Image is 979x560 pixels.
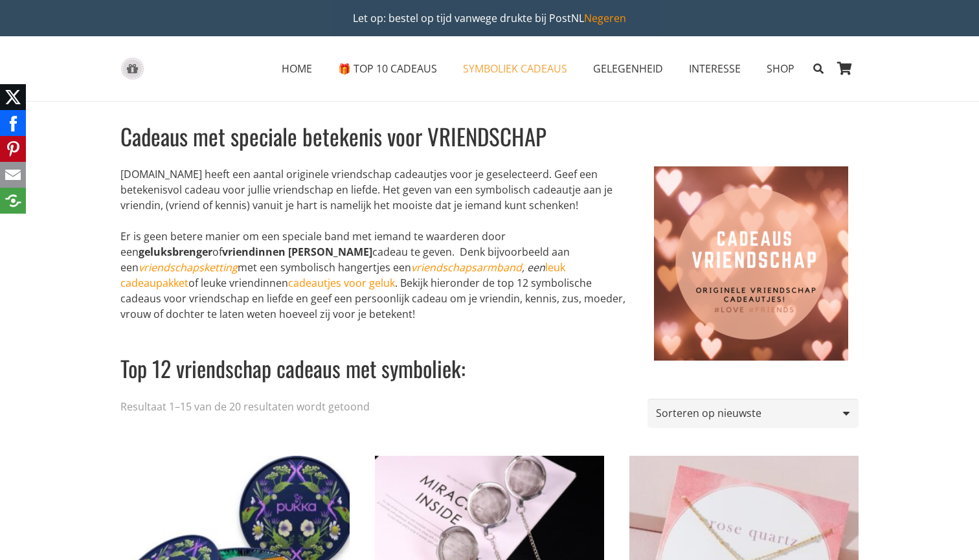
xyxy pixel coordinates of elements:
a: cadeautjes voor geluk [288,276,395,290]
a: INTERESSEINTERESSE Menu [676,52,754,85]
strong: geluksbrenger [139,245,212,259]
p: Resultaat 1–15 van de 20 resultaten wordt getoond [120,399,370,414]
a: leuk cadeaupakket [120,260,565,290]
a: HOMEHOME Menu [269,52,325,85]
span: GELEGENHEID [593,62,663,76]
h1: Cadeaus met speciale betekenis voor VRIENDSCHAP [120,122,848,151]
a: Winkelwagen [830,36,859,101]
a: vriendschapsarmband [411,260,522,274]
a: SHOPSHOP Menu [754,52,807,85]
h2: Top 12 vriendschap cadeaus met symboliek: [120,337,848,384]
img: origineel vriendschap cadeau met speciale betekenis en symboliek - bestel een vriendinnen cadeau ... [654,166,848,361]
a: Negeren [584,11,626,25]
span: SHOP [767,62,794,76]
span: SYMBOLIEK CADEAUS [463,62,567,76]
a: vriendschapsketting [139,260,238,274]
a: GELEGENHEIDGELEGENHEID Menu [580,52,676,85]
a: gift-box-icon-grey-inspirerendwinkelen [120,58,144,80]
strong: vriendinnen [PERSON_NAME] [222,245,372,259]
p: [DOMAIN_NAME] heeft een aantal originele vriendschap cadeautjes voor je geselecteerd. Geef een be... [120,166,848,213]
select: Winkelbestelling [647,399,859,428]
span: 🎁 TOP 10 CADEAUS [338,62,437,76]
span: HOME [282,62,312,76]
p: Er is geen betere manier om een ​​speciale band met iemand te waarderen door een of cadeau te gev... [120,229,848,322]
span: INTERESSE [689,62,741,76]
a: SYMBOLIEK CADEAUSSYMBOLIEK CADEAUS Menu [450,52,580,85]
em: , een [411,260,545,274]
a: Zoeken [807,52,830,85]
a: 🎁 TOP 10 CADEAUS🎁 TOP 10 CADEAUS Menu [325,52,450,85]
